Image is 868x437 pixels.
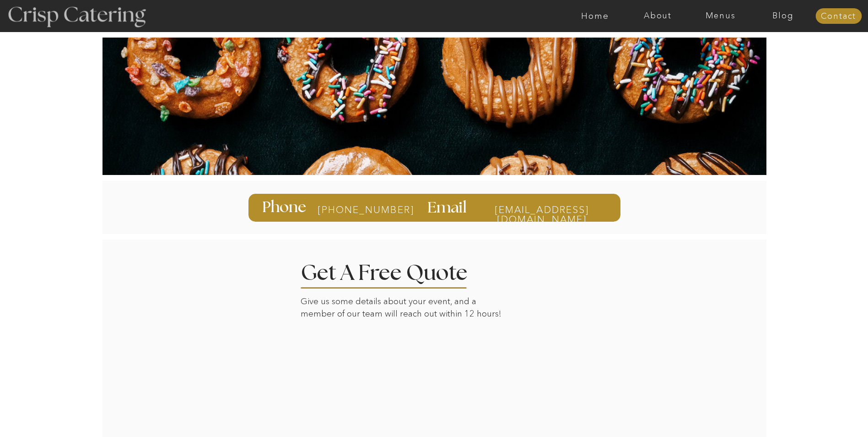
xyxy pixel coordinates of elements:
a: [EMAIL_ADDRESS][DOMAIN_NAME] [477,205,607,213]
a: About [626,11,689,21]
a: Home [564,11,626,21]
a: Contact [815,12,862,21]
h3: Email [427,200,469,215]
a: Blog [752,11,814,21]
p: Give us some details about your event, and a member of our team will reach out within 12 hours! [301,295,508,322]
h2: Get A Free Quote [301,262,496,279]
a: [PHONE_NUMBER] [318,205,390,215]
a: Menus [689,11,752,21]
h3: Phone [262,200,308,215]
